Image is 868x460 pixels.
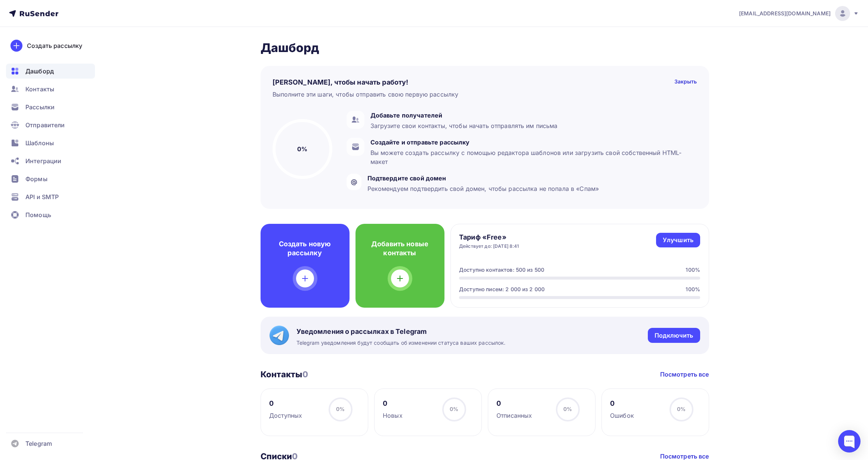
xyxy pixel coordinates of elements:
a: Формы [6,171,95,186]
div: 0 [383,399,403,408]
div: 100% [686,286,700,293]
div: Выполните эти шаги, чтобы отправить свою первую рассылку [273,90,459,99]
div: 100% [686,266,700,274]
div: Доступно писем: 2 000 из 2 000 [459,286,545,293]
h2: Дашборд [261,40,709,55]
span: Дашборд [25,67,54,76]
div: Отписанных [496,411,532,420]
span: Помощь [25,210,51,219]
div: 0 [269,399,302,408]
div: Доступно контактов: 500 из 500 [459,266,544,274]
span: Шаблоны [25,138,54,147]
span: API и SMTP [25,192,59,201]
div: Загрузите свои контакты, чтобы начать отправлять им письма [370,121,558,130]
a: Рассылки [6,100,95,115]
a: Отправители [6,118,95,132]
div: Подтвердите свой домен [367,174,599,183]
h5: 0% [297,144,307,153]
div: Создать рассылку [27,41,82,50]
span: 0% [677,406,686,412]
div: Рекомендуем подтвердить свой домен, чтобы рассылка не попала в «Спам» [367,184,599,193]
span: 0 [302,369,308,379]
div: Улучшить [663,236,693,244]
h4: Тариф «Free» [459,233,519,242]
div: Добавьте получателей [370,111,558,120]
h4: Создать новую рассылку [273,240,338,258]
span: 0% [336,406,345,412]
span: Отправители [25,121,65,130]
div: Вы можете создать рассылку с помощью редактора шаблонов или загрузить свой собственный HTML-макет [370,148,693,166]
a: Контакты [6,82,95,97]
span: [EMAIL_ADDRESS][DOMAIN_NAME] [739,10,831,17]
h4: [PERSON_NAME], чтобы начать работу! [273,78,409,87]
h4: Добавить новые контакты [367,240,433,258]
div: Новых [383,411,403,420]
span: Telegram [25,439,52,448]
div: Доступных [269,411,302,420]
a: Дашборд [6,64,95,79]
div: 0 [496,399,532,408]
div: Закрыть [674,78,697,87]
span: Уведомления о рассылках в Telegram [296,327,506,336]
div: Действует до: [DATE] 8:41 [459,243,519,249]
a: Посмотреть все [660,370,709,379]
a: [EMAIL_ADDRESS][DOMAIN_NAME] [739,6,859,21]
span: Контакты [25,85,54,94]
a: Шаблоны [6,135,95,150]
div: Подключить [655,331,693,340]
span: 0% [450,406,458,412]
div: 0 [610,399,634,408]
span: Интеграции [25,156,61,165]
span: Формы [25,174,47,183]
h3: Контакты [261,369,308,380]
span: 0% [563,406,572,412]
a: Улучшить [656,233,700,247]
div: Создайте и отправьте рассылку [370,138,693,147]
span: Рассылки [25,103,55,112]
span: Telegram уведомления будут сообщать об изменении статуса ваших рассылок. [296,339,506,347]
div: Ошибок [610,411,634,420]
